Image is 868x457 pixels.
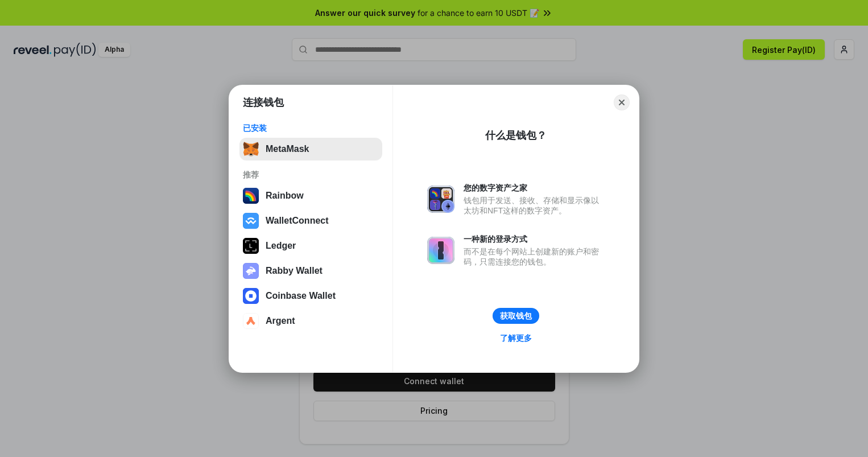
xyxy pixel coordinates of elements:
div: 钱包用于发送、接收、存储和显示像以太坊和NFT这样的数字资产。 [464,195,605,216]
button: Rabby Wallet [239,260,382,282]
div: Rabby Wallet [266,266,323,276]
div: Ledger [266,241,296,251]
button: WalletConnect [239,209,382,232]
div: MetaMask [266,144,309,154]
div: 您的数字资产之家 [464,183,605,193]
img: svg+xml,%3Csvg%20width%3D%2228%22%20height%3D%2228%22%20viewBox%3D%220%200%2028%2028%22%20fill%3D... [243,213,259,229]
h1: 连接钱包 [243,96,284,109]
div: 什么是钱包？ [485,129,547,142]
img: svg+xml,%3Csvg%20xmlns%3D%22http%3A%2F%2Fwww.w3.org%2F2000%2Fsvg%22%20width%3D%2228%22%20height%3... [243,238,259,254]
div: Argent [266,316,295,326]
div: 了解更多 [500,333,532,343]
div: 一种新的登录方式 [464,234,605,244]
div: 已安装 [243,123,379,133]
img: svg+xml,%3Csvg%20xmlns%3D%22http%3A%2F%2Fwww.w3.org%2F2000%2Fsvg%22%20fill%3D%22none%22%20viewBox... [427,237,454,264]
div: Rainbow [266,191,304,201]
button: Coinbase Wallet [239,285,382,307]
button: 获取钱包 [493,308,539,324]
img: svg+xml,%3Csvg%20width%3D%2228%22%20height%3D%2228%22%20viewBox%3D%220%200%2028%2028%22%20fill%3D... [243,313,259,329]
div: Coinbase Wallet [266,291,336,301]
button: Ledger [239,234,382,257]
img: svg+xml,%3Csvg%20fill%3D%22none%22%20height%3D%2233%22%20viewBox%3D%220%200%2035%2033%22%20width%... [243,141,259,157]
button: Close [614,94,630,110]
button: Argent [239,310,382,332]
img: svg+xml,%3Csvg%20width%3D%2228%22%20height%3D%2228%22%20viewBox%3D%220%200%2028%2028%22%20fill%3D... [243,288,259,304]
img: svg+xml,%3Csvg%20xmlns%3D%22http%3A%2F%2Fwww.w3.org%2F2000%2Fsvg%22%20fill%3D%22none%22%20viewBox... [243,263,259,279]
div: 推荐 [243,170,379,180]
button: MetaMask [239,138,382,160]
div: 而不是在每个网站上创建新的账户和密码，只需连接您的钱包。 [464,246,605,267]
div: WalletConnect [266,216,329,226]
img: svg+xml,%3Csvg%20width%3D%22120%22%20height%3D%22120%22%20viewBox%3D%220%200%20120%20120%22%20fil... [243,188,259,204]
div: 获取钱包 [500,311,532,321]
a: 了解更多 [493,331,539,345]
img: svg+xml,%3Csvg%20xmlns%3D%22http%3A%2F%2Fwww.w3.org%2F2000%2Fsvg%22%20fill%3D%22none%22%20viewBox... [427,186,454,213]
button: Rainbow [239,184,382,207]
